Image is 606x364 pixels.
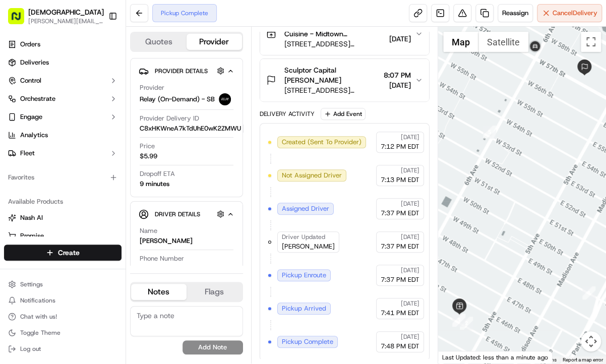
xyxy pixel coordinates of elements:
[20,280,43,288] span: Settings
[28,17,104,25] span: [PERSON_NAME][EMAIL_ADDRESS][DOMAIN_NAME]
[139,206,234,222] button: Driver Details
[20,149,35,158] span: Fleet
[282,304,326,313] span: Pickup Arrived
[10,40,184,56] p: Welcome 👋
[381,342,419,351] span: 7:48 PM EDT
[381,309,419,318] span: 7:41 PM EDT
[20,76,41,85] span: Control
[284,39,380,49] span: [STREET_ADDRESS][US_STATE]
[581,331,601,351] button: Map camera controls
[483,126,496,139] div: 5
[140,124,253,133] button: C8xHKWneA7kTdUhE0wK2ZMWU
[537,4,602,22] button: CancelDelivery
[8,231,117,240] a: Promise
[4,210,122,226] button: Nash AI
[20,146,77,156] span: Knowledge Base
[260,13,429,55] button: [PERSON_NAME]'s Cuban Cuisine - Midtown [PERSON_NAME] Sharebite[STREET_ADDRESS][US_STATE]7:37 PM[...
[381,175,419,185] span: 7:13 PM EDT
[381,242,419,251] span: 7:37 PM EDT
[20,58,49,67] span: Deliveries
[140,169,175,178] span: Dropoff ETA
[4,310,122,324] button: Chat with us!
[563,357,603,362] a: Report a map error
[139,63,234,79] button: Provider Details
[155,210,200,218] span: Driver Details
[401,266,419,274] span: [DATE]
[10,96,28,114] img: 1736555255976-a54dd68f-1ca7-489b-9aae-adbdc363a1c4
[581,32,601,52] button: Toggle fullscreen view
[4,326,122,340] button: Toggle Theme
[553,9,597,18] span: Cancel Delivery
[20,345,41,353] span: Log out
[4,145,122,161] button: Fleet
[20,40,40,49] span: Orders
[34,96,165,106] div: Start new chat
[4,36,122,52] a: Orders
[140,226,157,235] span: Name
[4,194,122,210] div: Available Products
[20,296,55,305] span: Notifications
[20,329,60,337] span: Toggle Theme
[498,4,533,22] button: Reassign
[282,271,326,280] span: Pickup Enroute
[401,299,419,308] span: [DATE]
[401,133,419,141] span: [DATE]
[71,170,122,178] a: Powered byPylon
[502,9,528,18] span: Reassign
[81,142,166,160] a: 💻API Documentation
[401,333,419,341] span: [DATE]
[28,7,104,17] button: [DEMOGRAPHIC_DATA]
[4,169,122,186] div: Favorites
[140,236,193,246] div: [PERSON_NAME]
[4,4,104,28] button: [DEMOGRAPHIC_DATA][PERSON_NAME][EMAIL_ADDRESS][DOMAIN_NAME]
[20,231,44,240] span: Promise
[443,32,478,52] button: Show street map
[4,73,122,89] button: Control
[284,65,380,85] span: Sculptor Capital [PERSON_NAME]
[401,200,419,208] span: [DATE]
[384,70,411,80] span: 8:07 PM
[438,351,553,363] div: Last Updated: less than a minute ago
[20,213,43,222] span: Nash AI
[282,171,342,180] span: Not Assigned Driver
[140,254,184,263] span: Phone Number
[187,284,242,300] button: Flags
[282,204,329,213] span: Assigned Driver
[20,131,48,140] span: Analytics
[131,284,187,300] button: Notes
[85,147,93,155] div: 💻
[140,83,164,92] span: Provider
[131,34,187,50] button: Quotes
[4,277,122,291] button: Settings
[452,314,465,327] div: 3
[384,34,411,44] span: [DATE]
[20,94,55,103] span: Orchestrate
[187,34,242,50] button: Provider
[155,67,208,75] span: Provider Details
[4,127,122,143] a: Analytics
[4,91,122,107] button: Orchestrate
[20,313,57,321] span: Chat with us!
[100,171,122,178] span: Pylon
[4,228,122,244] button: Promise
[140,114,199,123] span: Provider Delivery ID
[4,109,122,125] button: Engage
[171,99,184,111] button: Start new chat
[381,209,419,218] span: 7:37 PM EDT
[140,142,155,151] span: Price
[384,80,411,90] span: [DATE]
[441,350,474,363] img: Google
[284,85,380,95] span: [STREET_ADDRESS][US_STATE]
[6,142,81,160] a: 📗Knowledge Base
[441,350,474,363] a: Open this area in Google Maps (opens a new window)
[478,32,528,52] button: Show satellite imagery
[26,65,181,76] input: Got a question? Start typing here...
[95,146,162,156] span: API Documentation
[10,10,30,30] img: Nash
[8,213,117,222] a: Nash AI
[381,142,419,151] span: 7:12 PM EDT
[282,138,361,147] span: Created (Sent To Provider)
[4,245,122,261] button: Create
[282,233,325,241] span: Driver Updated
